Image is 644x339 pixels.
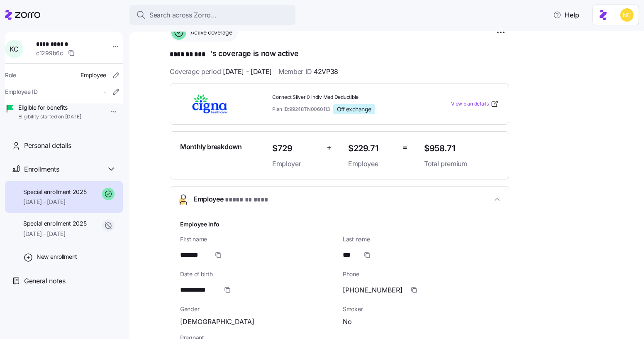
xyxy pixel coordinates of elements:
[37,253,77,261] span: New enrollment
[36,49,63,57] span: c1299b6c
[10,46,18,52] span: K C
[5,71,16,79] span: Role
[23,219,87,228] span: Special enrollment 2025
[180,220,499,228] h1: Employee info
[343,235,499,243] span: Last name
[451,100,489,108] span: View plan details
[170,48,509,60] h1: 's coverage is now active
[343,305,499,313] span: Smoker
[337,106,371,113] span: Off exchange
[314,66,338,77] span: 42VP38
[24,140,71,151] span: Personal details
[23,188,87,196] span: Special enrollment 2025
[23,230,87,238] span: [DATE] - [DATE]
[24,164,59,174] span: Enrollments
[272,142,320,155] span: $729
[170,66,272,77] span: Coverage period
[343,270,499,278] span: Phone
[24,276,66,286] span: General notes
[180,142,242,152] span: Monthly breakdown
[223,66,272,77] span: [DATE] - [DATE]
[553,10,579,20] span: Help
[402,142,407,154] span: =
[451,100,499,108] a: View plan details
[104,88,106,96] span: -
[129,5,295,25] button: Search across Zorro...
[272,94,417,101] span: Connect Silver 0 Indiv Med Deductible
[546,7,586,23] button: Help
[180,94,240,113] img: Cigna Healthcare
[180,270,336,278] span: Date of birth
[424,142,499,155] span: $958.71
[348,142,396,155] span: $229.71
[343,317,352,327] span: No
[424,159,499,169] span: Total premium
[5,88,38,96] span: Employee ID
[272,159,320,169] span: Employer
[620,8,634,22] img: e03b911e832a6112bf72643c5874f8d8
[193,194,269,205] span: Employee
[348,159,396,169] span: Employee
[18,113,81,120] span: Eligibility started on [DATE]
[188,28,232,37] span: Active coverage
[343,285,402,295] span: [PHONE_NUMBER]
[23,198,87,206] span: [DATE] - [DATE]
[278,66,338,77] span: Member ID
[272,106,330,113] span: Plan ID: 99248TN0060113
[80,71,106,79] span: Employee
[180,235,336,243] span: First name
[149,10,217,20] span: Search across Zorro...
[180,317,254,327] span: [DEMOGRAPHIC_DATA]
[327,142,332,154] span: +
[18,103,81,112] span: Eligible for benefits
[180,305,336,313] span: Gender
